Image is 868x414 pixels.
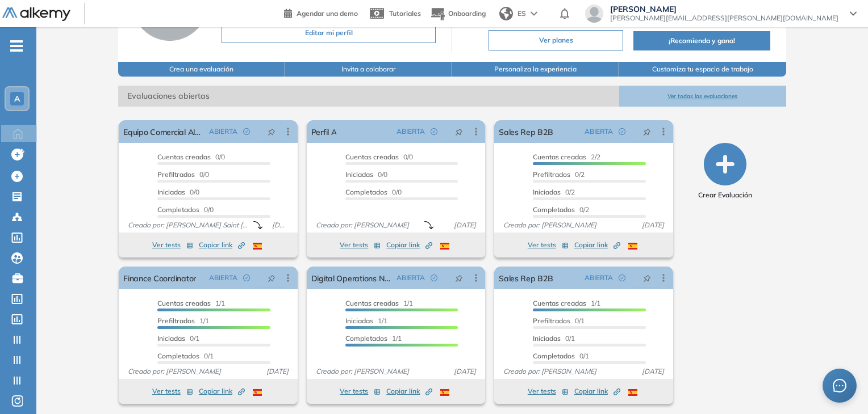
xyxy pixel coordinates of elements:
[574,238,620,252] button: Copiar link
[243,128,250,135] span: check-circle
[643,273,651,282] span: pushpin
[489,30,623,50] button: Ver planes
[259,269,284,287] button: pushpin
[345,170,387,179] span: 0/0
[698,143,752,200] button: Crear Evaluación
[440,389,449,396] img: ESP
[253,243,262,250] img: ESP
[157,153,211,161] span: Cuentas creadas
[209,273,237,283] span: ABIERTA
[157,188,185,196] span: Iniciadas
[499,220,601,230] span: Creado por: [PERSON_NAME]
[345,153,413,161] span: 0/0
[533,153,600,161] span: 2/2
[157,153,225,161] span: 0/0
[533,170,585,179] span: 0/2
[449,220,481,230] span: [DATE]
[533,170,570,179] span: Prefiltrados
[152,238,193,252] button: Ver tests
[386,386,432,396] span: Copiar link
[285,62,452,77] button: Invita a colaborar
[157,299,225,307] span: 1/1
[431,128,437,135] span: check-circle
[528,238,569,252] button: Ver tests
[833,379,846,392] span: message
[499,120,553,143] a: Sales Rep B2B
[455,127,463,136] span: pushpin
[157,170,195,179] span: Prefiltrados
[440,243,449,250] img: ESP
[499,267,553,289] a: Sales Rep B2B
[698,190,752,200] span: Crear Evaluación
[533,188,575,196] span: 0/2
[619,128,625,135] span: check-circle
[619,86,786,107] button: Ver todas las evaluaciones
[262,366,293,377] span: [DATE]
[345,316,373,325] span: Iniciadas
[499,7,513,20] img: world
[157,334,185,343] span: Iniciadas
[157,352,214,360] span: 0/1
[345,153,399,161] span: Cuentas creadas
[311,366,414,377] span: Creado por: [PERSON_NAME]
[118,62,285,77] button: Crea una evaluación
[533,334,561,343] span: Iniciadas
[633,31,770,50] button: ¡Recomienda y gana!
[297,9,358,18] span: Agendar una demo
[268,220,293,230] span: [DATE]
[157,352,199,360] span: Completados
[123,267,196,289] a: Finance Coordinator
[528,385,569,398] button: Ver tests
[449,366,481,377] span: [DATE]
[2,7,70,22] img: Logo
[531,11,537,16] img: arrow
[643,127,651,136] span: pushpin
[619,62,786,77] button: Customiza tu espacio de trabajo
[533,334,575,343] span: 0/1
[455,273,463,282] span: pushpin
[533,153,586,161] span: Cuentas creadas
[340,385,381,398] button: Ver tests
[345,299,399,307] span: Cuentas creadas
[386,385,432,398] button: Copiar link
[345,299,413,307] span: 1/1
[533,299,600,307] span: 1/1
[253,389,262,396] img: ESP
[14,94,20,103] span: A
[157,205,199,214] span: Completados
[311,267,392,289] a: Digital Operations Newsan
[446,269,471,287] button: pushpin
[340,238,381,252] button: Ver tests
[345,316,387,325] span: 1/1
[635,122,660,141] button: pushpin
[345,188,402,196] span: 0/0
[157,188,199,196] span: 0/0
[199,386,245,396] span: Copiar link
[452,62,619,77] button: Personaliza la experiencia
[446,122,471,141] button: pushpin
[533,188,561,196] span: Iniciadas
[518,9,526,19] span: ES
[533,299,586,307] span: Cuentas creadas
[533,316,585,325] span: 0/1
[10,45,23,47] i: -
[533,352,589,360] span: 0/1
[533,352,575,360] span: Completados
[209,126,237,137] span: ABIERTA
[259,122,284,141] button: pushpin
[574,240,620,250] span: Copiar link
[123,120,204,143] a: Equipo Comercial Alkymetrics
[619,274,625,281] span: check-circle
[222,23,436,43] button: Editar mi perfil
[574,385,620,398] button: Copiar link
[199,385,245,398] button: Copiar link
[628,389,637,396] img: ESP
[268,273,276,282] span: pushpin
[637,220,669,230] span: [DATE]
[123,220,253,230] span: Creado por: [PERSON_NAME] Saint [PERSON_NAME]
[152,385,193,398] button: Ver tests
[397,273,425,283] span: ABIERTA
[157,316,195,325] span: Prefiltrados
[448,9,486,18] span: Onboarding
[610,5,838,14] span: [PERSON_NAME]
